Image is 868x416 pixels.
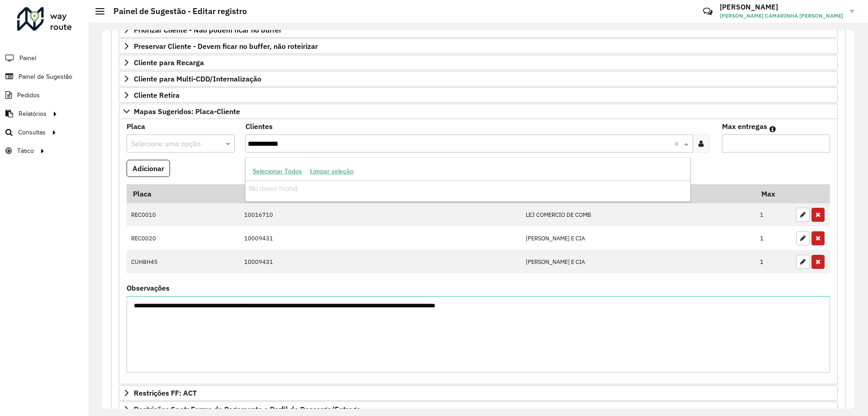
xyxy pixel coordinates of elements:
span: Relatórios [19,109,47,119]
span: Painel [19,53,36,63]
td: [PERSON_NAME] E CIA [521,226,755,250]
label: Observações [127,282,170,293]
span: Pedidos [17,91,40,100]
th: Placa [127,184,240,203]
span: Clear all [674,138,682,149]
label: Clientes [245,121,273,132]
button: Limpar seleção [306,164,358,178]
h2: Painel de Sugestão - Editar registro [104,6,247,16]
span: Preservar Cliente - Devem ficar no buffer, não roteirizar [134,43,318,50]
td: [PERSON_NAME] E CIA [521,250,755,273]
a: Mapas Sugeridos: Placa-Cliente [119,104,838,119]
td: REC0020 [127,226,240,250]
span: Cliente Retira [134,91,179,99]
span: Restrições FF: ACT [134,389,197,397]
a: Restrições FF: ACT [119,385,838,401]
td: 10009431 [240,226,521,250]
span: Cliente para Multi-CDD/Internalização [134,75,261,82]
span: Painel de Sugestão [19,72,72,81]
span: Cliente para Recarga [134,59,204,66]
a: Contato Rápido [698,2,717,21]
span: [PERSON_NAME] CAMARINHA [PERSON_NAME] [720,12,843,20]
label: Placa [127,121,145,132]
th: Max [755,184,792,203]
a: Preservar Cliente - Devem ficar no buffer, não roteirizar [119,38,838,54]
td: LEJ COMERCIO DE COMB [521,203,755,227]
td: REC0010 [127,203,240,227]
a: Cliente Retira [119,87,838,103]
span: Consultas [18,128,46,137]
label: Max entregas [722,121,767,132]
ng-dropdown-panel: Options list [245,157,690,202]
span: Tático [17,146,34,156]
button: Adicionar [127,160,170,177]
td: CUH8H45 [127,250,240,273]
span: Mapas Sugeridos: Placa-Cliente [134,108,240,115]
td: 1 [755,250,792,273]
h3: [PERSON_NAME] [720,3,843,11]
a: Cliente para Recarga [119,55,838,70]
a: Cliente para Multi-CDD/Internalização [119,71,838,86]
a: Priorizar Cliente - Não podem ficar no buffer [119,22,838,38]
th: Código Cliente [240,184,521,203]
div: No items found [245,181,690,196]
div: Mapas Sugeridos: Placa-Cliente [119,119,838,385]
td: 1 [755,203,792,227]
span: Priorizar Cliente - Não podem ficar no buffer [134,26,282,33]
td: 10016710 [240,203,521,227]
td: 1 [755,226,792,250]
span: Restrições Spot: Forma de Pagamento e Perfil de Descarga/Entrega [134,406,361,413]
em: Máximo de clientes que serão colocados na mesma rota com os clientes informados [769,125,776,133]
button: Selecionar Todos [249,164,306,178]
td: 10009431 [240,250,521,273]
